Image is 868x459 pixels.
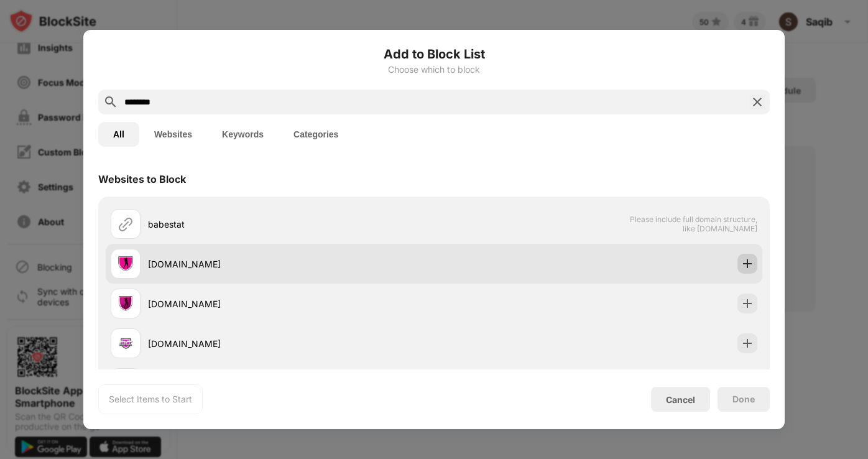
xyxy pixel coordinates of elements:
[148,218,434,231] div: babestat
[279,122,353,147] button: Categories
[98,173,186,185] div: Websites to Block
[750,95,765,109] img: search-close
[98,45,770,63] h6: Add to Block List
[139,122,207,147] button: Websites
[103,95,118,109] img: search.svg
[118,296,133,311] img: favicons
[98,122,139,147] button: All
[207,122,279,147] button: Keywords
[666,394,695,405] div: Cancel
[118,336,133,351] img: favicons
[118,216,133,231] img: url.svg
[109,393,192,406] div: Select Items to Start
[118,256,133,271] img: favicons
[148,257,434,271] div: [DOMAIN_NAME]
[148,337,434,350] div: [DOMAIN_NAME]
[732,394,755,404] div: Done
[148,297,434,310] div: [DOMAIN_NAME]
[629,215,757,233] span: Please include full domain structure, like [DOMAIN_NAME]
[98,65,770,75] div: Choose which to block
